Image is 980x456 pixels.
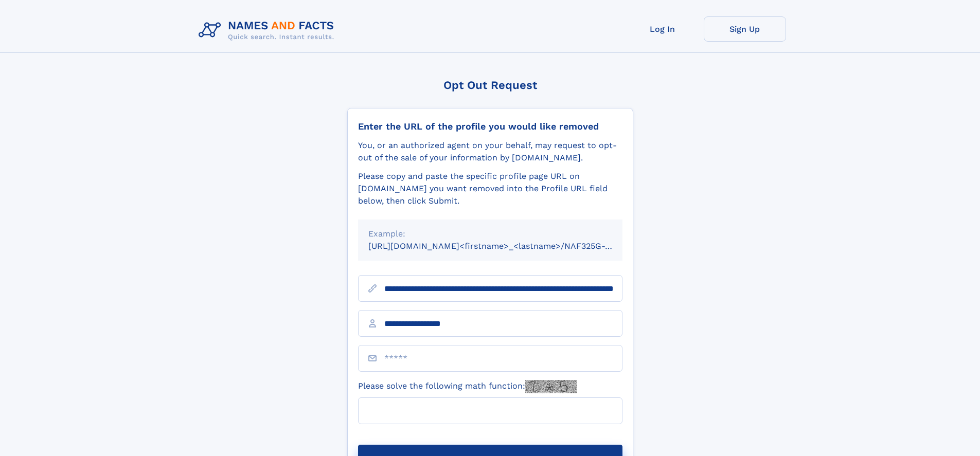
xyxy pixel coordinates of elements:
[621,16,704,42] a: Log In
[368,228,612,240] div: Example:
[358,139,622,164] div: You, or an authorized agent on your behalf, may request to opt-out of the sale of your informatio...
[358,170,622,207] div: Please copy and paste the specific profile page URL on [DOMAIN_NAME] you want removed into the Pr...
[358,380,577,393] label: Please solve the following math function:
[358,121,622,132] div: Enter the URL of the profile you would like removed
[704,16,786,42] a: Sign Up
[347,79,633,92] div: Opt Out Request
[368,241,642,251] small: [URL][DOMAIN_NAME]<firstname>_<lastname>/NAF325G-xxxxxxxx
[194,16,343,44] img: Logo Names and Facts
